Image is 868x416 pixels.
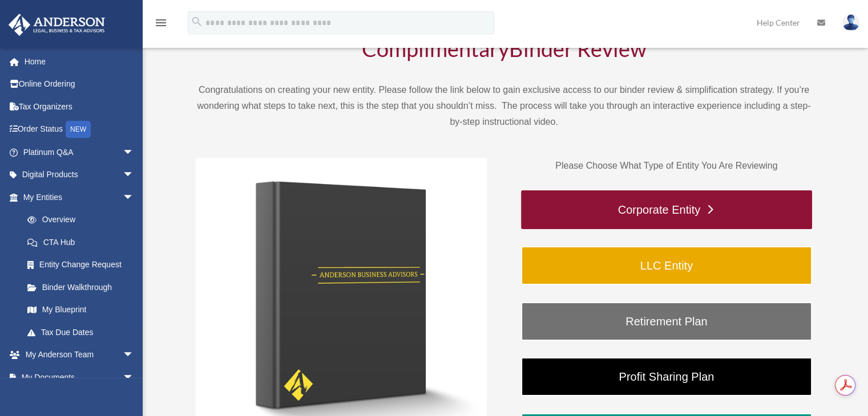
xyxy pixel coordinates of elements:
[16,231,151,254] a: CTA Hub
[8,141,151,164] a: Platinum Q&Aarrow_drop_down
[191,15,203,28] i: search
[123,186,146,209] span: arrow_drop_down
[123,344,146,367] span: arrow_drop_down
[16,209,151,231] a: Overview
[8,344,151,366] a: My Anderson Teamarrow_drop_down
[8,366,151,389] a: My Documentsarrow_drop_down
[123,366,146,389] span: arrow_drop_down
[16,299,151,321] a: My Blueprint
[521,190,812,229] a: Corporate Entity
[8,95,151,118] a: Tax Organizers
[8,164,151,186] a: Digital Productsarrow_drop_down
[123,164,146,187] span: arrow_drop_down
[154,20,168,30] a: menu
[8,50,151,73] a: Home
[842,14,859,31] img: User Pic
[521,357,812,396] a: Profit Sharing Plan
[509,35,647,62] span: Binder Review
[8,118,151,141] a: Order StatusNEW
[196,82,812,130] p: Congratulations on creating your new entity. Please follow the link below to gain exclusive acces...
[521,302,812,341] a: Retirement Plan
[5,14,108,36] img: Anderson Advisors Platinum Portal
[362,35,509,62] span: Complimentary
[66,121,91,138] div: NEW
[521,158,812,174] p: Please Choose What Type of Entity You Are Reviewing
[123,141,146,164] span: arrow_drop_down
[16,321,151,344] a: Tax Due Dates
[16,276,146,299] a: Binder Walkthrough
[154,16,168,30] i: menu
[8,186,151,209] a: My Entitiesarrow_drop_down
[16,254,151,276] a: Entity Change Request
[521,246,812,285] a: LLC Entity
[8,73,151,96] a: Online Ordering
